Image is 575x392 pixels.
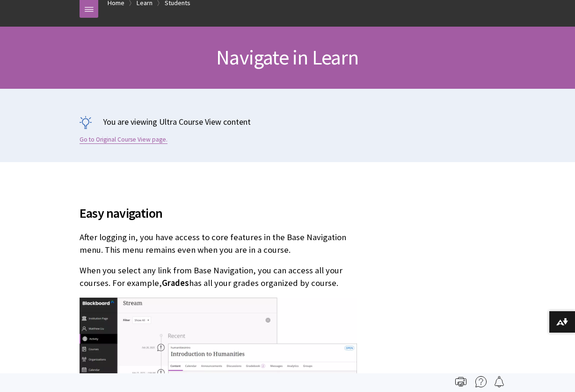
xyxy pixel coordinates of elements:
[494,376,505,387] img: Follow this page
[80,264,357,289] p: When you select any link from Base Navigation, you can access all your courses. For example, has ...
[80,116,495,128] p: You are viewing Ultra Course View content
[80,203,357,223] span: Easy navigation
[162,278,189,288] span: Grades
[216,44,358,70] span: Navigate in Learn
[80,135,167,144] a: Go to Original Course View page.
[475,376,487,387] img: More help
[455,376,466,387] img: Print
[80,231,357,256] p: After logging in, you have access to core features in the Base Navigation menu. This menu remains...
